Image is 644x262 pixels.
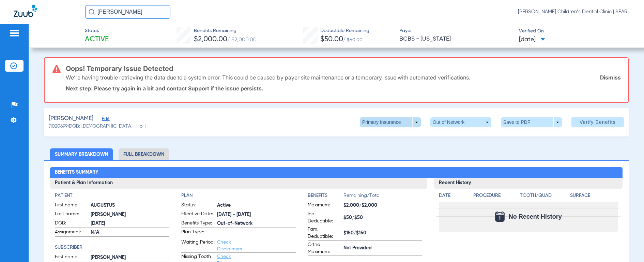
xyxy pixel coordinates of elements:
span: Effective Date: [181,210,215,219]
span: Status: [181,202,215,210]
span: Verify Benefits [580,119,616,125]
h2: Benefits Summary [50,167,623,178]
span: N/A [91,229,169,236]
span: [DATE] [519,35,545,44]
span: Payer [399,27,513,34]
span: Fam. Deductible: [308,226,341,240]
p: We’re having trouble retrieving the data due to a system error. This could be caused by payer sit... [66,74,470,81]
span: Ortho Maximum: [308,241,341,256]
a: Dismiss [600,74,621,81]
button: Verify Benefits [571,117,624,127]
h3: Patient & Plan Information [50,178,427,189]
iframe: Chat Widget [610,229,644,262]
img: hamburger-icon [9,29,20,37]
span: [PERSON_NAME] [49,114,93,123]
span: Waiting Period: [181,239,215,252]
span: Plan Type: [181,229,215,238]
span: Active [85,35,109,44]
span: $50.00 [320,36,343,43]
h4: Plan [181,192,296,199]
img: Zuub Logo [14,5,37,17]
span: $2,000/$2,000 [343,202,422,209]
img: Search Icon [89,9,95,15]
span: Maximum: [308,202,341,210]
span: First name: [55,253,88,262]
span: First name: [55,202,88,210]
span: / $50.00 [343,38,363,42]
a: Check Disclaimers [217,240,242,251]
span: Remaining/Total [343,192,422,202]
span: Benefits Type: [181,220,215,228]
button: Primary Insurance [360,117,421,127]
span: Active [217,202,296,209]
span: Deductible Remaining [320,27,369,34]
span: [DATE] [91,220,169,227]
span: $150/$150 [343,230,422,237]
h4: Subscriber [55,244,169,251]
span: Out-of-Network [217,220,296,227]
span: Benefits Remaining [194,27,257,34]
h3: Recent History [434,178,623,189]
span: Status [85,27,109,34]
button: Out of Network [430,117,491,127]
img: error-icon [52,65,61,73]
span: Verified On [519,28,633,35]
span: [PERSON_NAME] Children’s Dental Clinic | SEARHC [518,9,630,15]
app-breakdown-title: Date [439,192,467,202]
app-breakdown-title: Benefits [308,192,343,202]
span: $2,000.00 [194,36,227,43]
span: [DATE] - [DATE] [217,211,296,218]
li: Summary Breakdown [50,148,113,160]
span: Ind. Deductible: [308,210,341,225]
app-breakdown-title: Surface [570,192,618,202]
span: Edit [102,116,108,123]
img: Calendar [495,212,505,222]
h4: Date [439,192,467,199]
h4: Patient [55,192,169,199]
span: [PERSON_NAME] [91,254,169,261]
input: Search for patients [85,5,170,19]
h4: Surface [570,192,618,199]
li: Full Breakdown [119,148,169,160]
h4: Benefits [308,192,343,199]
span: AUGUSTUS [91,202,169,209]
span: / $2,000.00 [227,37,257,43]
span: Last name: [55,210,88,219]
span: Assignment: [55,229,88,237]
app-breakdown-title: Procedure [473,192,518,202]
span: [PERSON_NAME] [91,211,169,218]
button: Save to PDF [501,117,562,127]
span: DOB: [55,220,88,228]
h3: Oops! Temporary Issue Detected [66,65,621,72]
app-breakdown-title: Tooth/Quad [520,192,568,202]
span: No Recent History [509,213,562,220]
h4: Procedure [473,192,518,199]
p: Next step: Please try again in a bit and contact Support if the issue persists. [66,85,621,92]
span: Not Provided [343,245,422,252]
h4: Tooth/Quad [520,192,568,199]
span: (1020699) DOB: [DEMOGRAPHIC_DATA] - HoH [49,123,146,130]
span: BCBS - [US_STATE] [399,35,513,43]
span: $50/$50 [343,214,422,221]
